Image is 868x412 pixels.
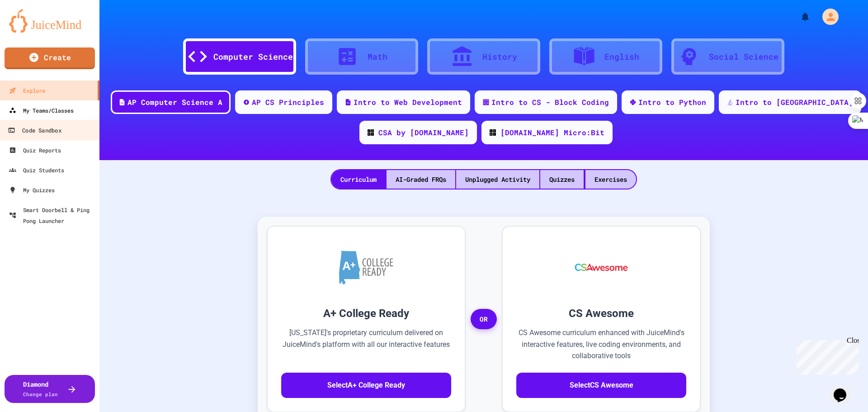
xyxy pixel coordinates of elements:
[4,4,62,57] div: Chat with us now!Close
[456,170,539,189] div: Unplugged Activity
[793,336,859,375] iframe: chat widget
[368,129,374,136] img: CODE_logo_RGB.png
[9,145,61,156] div: Quiz Reports
[331,170,386,189] div: Curriculum
[339,251,393,284] img: A+ College Ready
[516,327,686,362] p: CS Awesome curriculum enhanced with JuiceMind's interactive features, live coding environments, a...
[5,375,95,403] button: DiamondChange plan
[252,97,324,108] div: AP CS Principles
[638,97,706,108] div: Intro to Python
[23,391,58,398] span: Change plan
[127,97,222,108] div: AP Computer Science A
[709,51,778,63] div: Social Science
[540,170,584,189] div: Quizzes
[516,305,686,322] h3: CS Awesome
[9,204,96,226] div: Smart Doorbell & Ping Pong Launcher
[471,309,497,330] span: OR
[500,127,604,138] div: [DOMAIN_NAME] Micro:Bit
[585,170,636,189] div: Exercises
[387,170,455,189] div: AI-Graded FRQs
[213,51,293,63] div: Computer Science
[9,165,64,175] div: Quiz Students
[783,9,813,24] div: My Notifications
[482,51,517,63] div: History
[378,127,469,138] div: CSA by [DOMAIN_NAME]
[9,105,74,116] div: My Teams/Classes
[813,6,841,27] div: My Account
[23,379,58,398] div: Diamond
[354,97,462,108] div: Intro to Web Development
[9,9,90,33] img: logo-orange.svg
[490,129,496,136] img: CODE_logo_RGB.png
[368,51,387,63] div: Math
[281,373,451,398] button: SelectA+ College Ready
[5,47,95,69] a: Create
[516,373,686,398] button: SelectCS Awesome
[8,125,61,136] div: Code Sandbox
[736,97,853,108] div: Intro to [GEOGRAPHIC_DATA]
[9,85,45,96] div: Explore
[281,327,451,362] p: [US_STATE]'s proprietary curriculum delivered on JuiceMind's platform with all our interactive fe...
[604,51,639,63] div: English
[491,97,609,108] div: Intro to CS - Block Coding
[281,305,451,322] h3: A+ College Ready
[830,376,859,403] iframe: chat widget
[566,240,637,294] img: CS Awesome
[9,185,55,195] div: My Quizzes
